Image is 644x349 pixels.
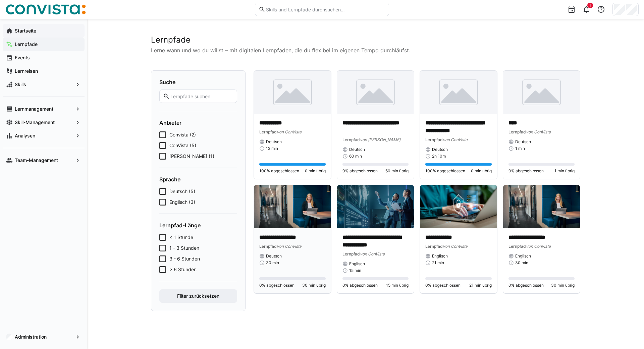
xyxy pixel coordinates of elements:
[169,245,199,251] span: 1 - 3 Stunden
[360,137,400,142] span: von [PERSON_NAME]
[342,168,378,174] span: 0% abgeschlossen
[159,119,237,126] h4: Anbieter
[266,146,278,151] span: 12 min
[169,266,197,273] span: > 6 Stunden
[259,244,277,249] span: Lernpfad
[169,131,196,138] span: Convista (2)
[266,260,279,266] span: 30 min
[159,222,237,229] h4: Lernpfad-Länge
[515,146,525,151] span: 1 min
[432,260,444,266] span: 21 min
[425,244,443,249] span: Lernpfad
[508,168,544,174] span: 0% abgeschlossen
[342,283,378,288] span: 0% abgeschlossen
[151,35,580,45] h2: Lernpfade
[159,289,237,303] button: Filter zurücksetzen
[425,283,461,288] span: 0% abgeschlossen
[551,283,575,288] span: 30 min übrig
[349,154,362,159] span: 60 min
[508,283,544,288] span: 0% abgeschlossen
[349,147,365,152] span: Deutsch
[169,142,196,149] span: ConVista (5)
[337,71,414,114] img: image
[420,185,497,228] img: image
[420,71,497,114] img: image
[342,137,360,142] span: Lernpfad
[337,185,414,228] img: image
[432,253,448,259] span: Englisch
[259,168,299,174] span: 100% abgeschlossen
[342,251,360,256] span: Lernpfad
[508,129,526,134] span: Lernpfad
[170,93,233,99] input: Lernpfade suchen
[425,168,465,174] span: 100% abgeschlossen
[432,154,446,159] span: 2h 10m
[385,168,409,174] span: 60 min übrig
[503,185,580,228] img: image
[151,46,580,54] p: Lerne wann und wo du willst – mit digitalen Lernpfaden, die du flexibel im eigenen Tempo durchläu...
[176,293,220,299] span: Filter zurücksetzen
[554,168,575,174] span: 1 min übrig
[277,129,302,134] span: von ConVista
[508,244,526,249] span: Lernpfad
[259,129,277,134] span: Lernpfad
[432,147,448,152] span: Deutsch
[443,137,468,142] span: von ConVista
[349,268,361,273] span: 15 min
[471,168,492,174] span: 0 min übrig
[443,244,468,249] span: von ConVista
[169,255,200,262] span: 3 - 6 Stunden
[159,176,237,183] h4: Sprache
[469,283,492,288] span: 21 min übrig
[305,168,326,174] span: 0 min übrig
[259,283,294,288] span: 0% abgeschlossen
[254,185,331,228] img: image
[266,139,282,144] span: Deutsch
[169,234,193,241] span: < 1 Stunde
[254,71,331,114] img: image
[277,244,302,249] span: von Convista
[349,261,365,267] span: Englisch
[169,188,195,195] span: Deutsch (5)
[266,253,282,259] span: Deutsch
[360,251,385,256] span: von ConVista
[526,129,551,134] span: von ConVista
[503,71,580,114] img: image
[515,253,531,259] span: Englisch
[169,153,214,160] span: [PERSON_NAME] (1)
[159,79,237,85] h4: Suche
[169,199,195,206] span: Englisch (3)
[265,6,385,12] input: Skills und Lernpfade durchsuchen…
[302,283,326,288] span: 30 min übrig
[526,244,551,249] span: von Convista
[515,260,528,266] span: 30 min
[386,283,409,288] span: 15 min übrig
[515,139,531,144] span: Deutsch
[425,137,443,142] span: Lernpfad
[589,3,591,7] span: 1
